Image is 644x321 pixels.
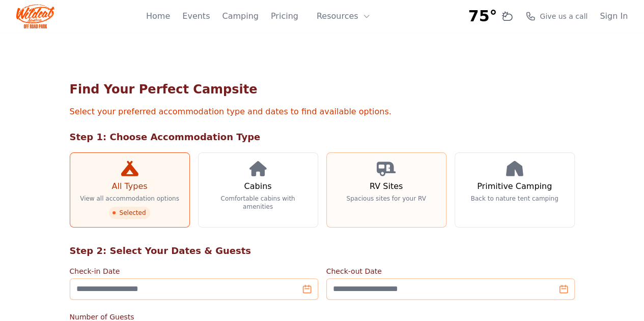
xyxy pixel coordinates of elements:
a: RV Sites Spacious sites for your RV [326,152,446,228]
a: Sign In [600,10,628,22]
p: Back to nature tent camping [471,195,558,203]
a: Cabins Comfortable cabins with amenities [198,152,318,228]
button: Resources [311,6,377,26]
p: Comfortable cabins with amenities [207,195,310,211]
h1: Find Your Perfect Campsite [70,81,575,98]
span: Selected [109,207,150,219]
a: Camping [222,10,258,22]
p: View all accommodation options [80,195,179,203]
a: Give us a call [525,11,587,21]
h3: All Types [111,180,147,192]
h3: RV Sites [370,180,403,192]
p: Select your preferred accommodation type and dates to find available options. [70,106,575,118]
p: Spacious sites for your RV [346,195,426,203]
a: All Types View all accommodation options Selected [70,152,190,228]
h2: Step 2: Select Your Dates & Guests [70,244,575,258]
a: Home [146,10,170,22]
img: Wildcat Logo [16,4,54,28]
h3: Primitive Camping [477,180,552,192]
a: Events [182,10,210,22]
span: Give us a call [540,11,587,21]
label: Check-in Date [70,266,318,276]
a: Pricing [271,10,298,22]
span: 75° [468,7,497,25]
h3: Cabins [244,180,271,192]
a: Primitive Camping Back to nature tent camping [455,152,575,228]
label: Check-out Date [326,266,575,276]
h2: Step 1: Choose Accommodation Type [70,130,575,144]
